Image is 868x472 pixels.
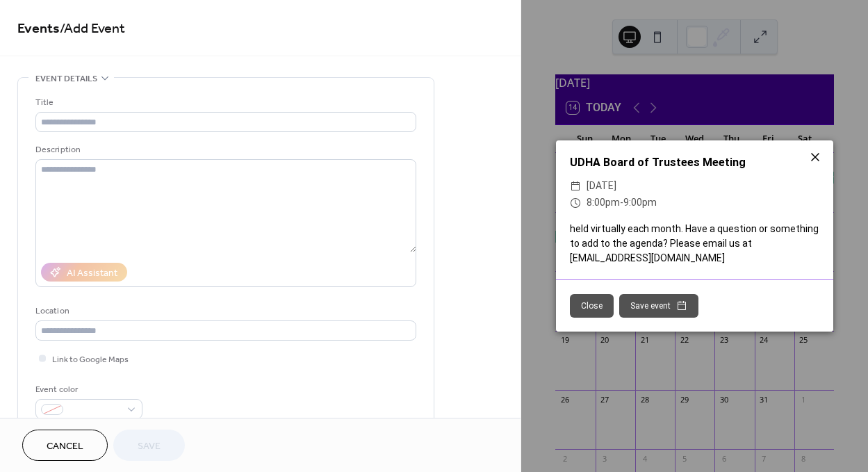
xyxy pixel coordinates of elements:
[623,197,657,208] span: 9:00pm
[570,294,614,318] button: Close
[619,294,698,318] button: Save event
[22,430,108,461] button: Cancel
[35,143,413,157] div: Description
[35,95,413,110] div: Title
[587,197,620,208] span: 8:00pm
[52,352,129,367] span: Link to Google Maps
[556,154,833,171] div: UDHA Board of Trustees Meeting
[35,304,413,318] div: Location
[570,178,581,195] div: ​
[60,15,125,42] span: / Add Event
[556,222,833,266] div: held virtually each month. Have a question or something to add to the agenda? Please email us at ...
[35,72,97,86] span: Event details
[570,195,581,211] div: ​
[47,439,83,454] span: Cancel
[35,382,140,397] div: Event color
[620,197,623,208] span: -
[587,178,616,195] span: [DATE]
[17,15,60,42] a: Events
